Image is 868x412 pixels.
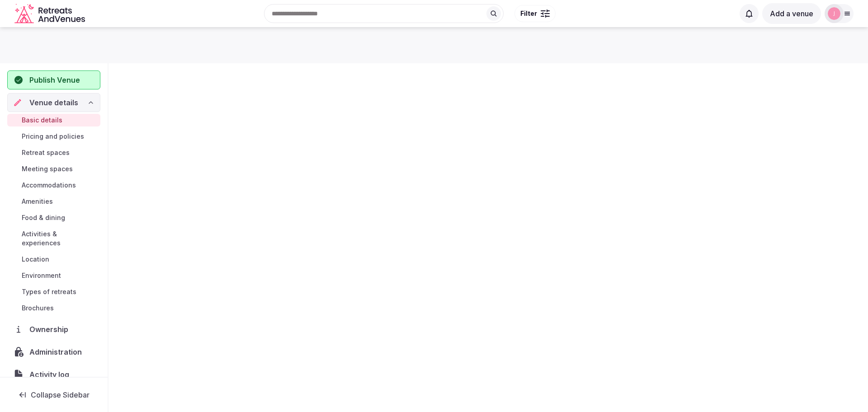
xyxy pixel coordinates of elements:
[520,9,537,18] span: Filter
[22,213,65,222] span: Food & dining
[7,385,100,405] button: Collapse Sidebar
[828,7,840,20] img: jen-7867
[22,304,54,313] span: Brochures
[7,286,100,298] a: Types of retreats
[514,5,556,22] button: Filter
[7,130,100,143] a: Pricing and policies
[29,97,78,108] span: Venue details
[22,164,73,173] span: Meeting spaces
[29,346,85,357] span: Administration
[31,390,90,399] span: Collapse Sidebar
[7,302,100,314] a: Brochures
[29,324,72,335] span: Ownership
[7,342,100,361] a: Administration
[22,132,84,141] span: Pricing and policies
[7,269,100,282] a: Environment
[29,75,80,85] span: Publish Venue
[22,197,53,206] span: Amenities
[7,163,100,175] a: Meeting spaces
[762,3,821,24] button: Add a venue
[14,4,87,24] a: Visit the homepage
[7,114,100,126] a: Basic details
[7,320,100,339] a: Ownership
[29,369,73,380] span: Activity log
[7,365,100,384] a: Activity log
[22,287,76,296] span: Types of retreats
[7,179,100,192] a: Accommodations
[22,271,61,280] span: Environment
[22,116,62,125] span: Basic details
[7,211,100,224] a: Food & dining
[7,70,100,89] button: Publish Venue
[22,229,97,248] span: Activities & experiences
[22,148,70,157] span: Retreat spaces
[7,195,100,208] a: Amenities
[7,253,100,266] a: Location
[22,255,49,264] span: Location
[7,228,100,249] a: Activities & experiences
[762,9,821,18] a: Add a venue
[14,4,87,24] svg: Retreats and Venues company logo
[7,146,100,159] a: Retreat spaces
[22,181,76,190] span: Accommodations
